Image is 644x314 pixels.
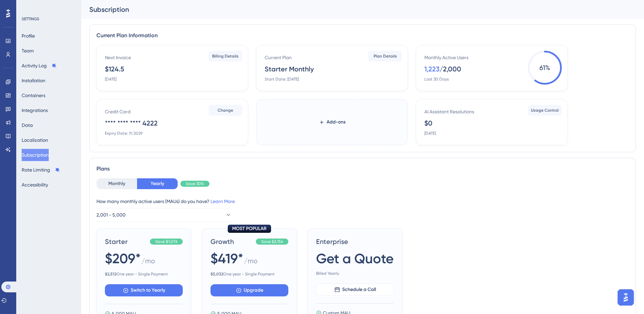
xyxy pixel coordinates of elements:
div: Monthly Active Users [424,53,468,62]
div: Next Invoice [105,53,131,62]
button: Localization [22,134,48,146]
button: Installation [22,74,45,87]
span: Billing Details [212,53,239,59]
b: $ 5,032 [210,272,223,276]
span: Enterprise [316,237,394,246]
div: [DATE] [105,76,116,82]
div: AI Assistant Resolutions [424,108,474,116]
span: 61 % [528,51,562,85]
span: Billed Yearly [316,271,394,276]
div: 1,223 [424,64,440,74]
div: Credit Card [105,108,131,116]
span: One year - Single Payment [210,271,288,277]
button: Profile [22,30,35,42]
button: Add-ons [308,116,356,128]
button: Rate Limiting [22,164,60,176]
div: MOST POPULAR [228,225,271,233]
button: Subscription [22,149,49,161]
button: Data [22,119,33,131]
button: Integrations [22,104,48,116]
button: Plan Details [368,51,402,62]
span: One year - Single Payment [105,271,183,277]
button: Team [22,45,34,57]
span: Plan Details [374,53,397,59]
span: Upgrade [244,286,263,294]
span: Starter [105,237,147,246]
iframe: UserGuiding AI Assistant Launcher [616,287,636,308]
div: SETTINGS [22,16,76,22]
button: Yearly [137,178,178,189]
span: Growth [210,237,253,246]
div: Starter Monthly [265,64,314,74]
div: Plans [96,165,629,173]
button: Billing Details [208,51,242,62]
span: Get a Quote [316,249,394,268]
div: Expiry Date: 11/2029 [105,131,142,136]
span: / mo [244,256,258,269]
button: Activity Log [22,60,57,72]
button: Usage Control [528,105,562,116]
span: Schedule a Call [342,286,376,294]
span: Save $1,076 [155,239,177,244]
button: Switch to Yearly [105,284,183,296]
span: $209* [105,249,141,268]
span: $419* [210,249,243,268]
div: How many monthly active users (MAUs) do you have? [96,197,629,205]
span: 2,001 - 5,000 [96,211,126,219]
a: Learn More [210,199,235,204]
div: / 2,000 [440,64,461,74]
div: Start Date: [DATE] [265,76,299,82]
span: Usage Control [531,108,559,113]
span: Save 30% [186,181,204,186]
span: Add-ons [327,118,346,126]
div: [DATE] [424,131,436,136]
button: Monthly [96,178,137,189]
button: Schedule a Call [316,284,394,296]
button: Upgrade [210,284,288,296]
div: $124.5 [105,64,124,74]
button: Accessibility [22,179,48,191]
div: Current Plan [265,53,292,62]
button: 2,001 - 5,000 [96,208,232,222]
div: $0 [424,118,432,128]
span: Change [218,108,233,113]
span: / mo [141,256,155,269]
span: Switch to Yearly [131,286,165,294]
div: Last 30 Days [424,76,449,82]
span: Save $2,156 [261,239,283,244]
button: Change [208,105,242,116]
button: Containers [22,89,45,102]
div: Subscription [89,5,619,14]
b: $ 2,512 [105,272,116,276]
div: Current Plan Information [96,31,629,40]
